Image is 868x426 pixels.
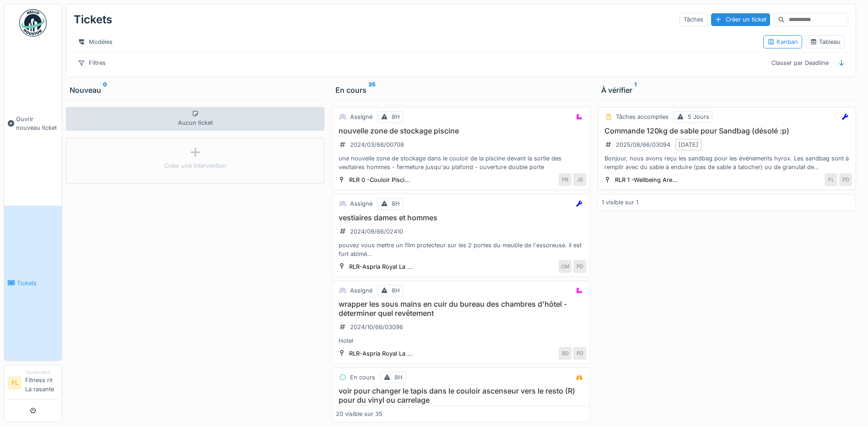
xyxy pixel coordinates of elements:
[602,127,852,135] h3: Commande 120kg de sable pour Sandbag (désolé :p)
[368,85,376,96] sup: 35
[66,107,324,131] div: Aucun ticket
[350,373,375,382] div: En cours
[392,286,400,295] div: 8H
[164,161,226,170] div: Créer une intervention
[4,42,62,206] a: Ouvrir nouveau ticket
[336,336,586,345] div: Hotel
[559,347,571,360] div: BD
[335,85,587,96] div: En cours
[350,286,372,295] div: Assigné
[394,373,403,382] div: 8H
[392,199,400,208] div: 8H
[25,369,58,397] li: Fitness rlr La rasante
[679,140,698,149] div: [DATE]
[74,56,110,69] div: Filtres
[616,140,670,149] div: 2025/08/66/03094
[19,9,47,37] img: Badge_color-CXgf-gQk.svg
[679,13,707,26] div: Tâches
[74,8,112,32] div: Tickets
[688,112,709,121] div: 5 Jours
[615,176,678,184] div: RLR 1 -Wellbeing Are...
[559,260,571,273] div: CM
[559,173,571,186] div: PB
[103,85,107,96] sup: 0
[336,241,586,258] div: pouvez vous mettre un film protecteur sur les 2 portes du meuble de l'essoreuse. il est fort abim...
[810,37,841,46] div: Tableau
[350,323,403,331] div: 2024/10/66/03096
[17,279,58,288] span: Tickets
[349,176,410,184] div: RLR 0 -Couloir Pisci...
[767,56,833,69] div: Classer par Deadline
[4,206,62,361] a: Tickets
[16,115,58,132] span: Ouvrir nouveau ticket
[767,37,798,46] div: Kanban
[825,173,837,186] div: FL
[601,85,852,96] div: À vérifier
[602,198,638,207] div: 1 visible sur 1
[349,262,413,271] div: RLR-Aspria Royal La ...
[8,369,58,399] a: FL DemandeurFitness rlr La rasante
[573,173,586,186] div: JS
[336,127,586,135] h3: nouvelle zone de stockage piscine
[634,85,636,96] sup: 1
[350,199,372,208] div: Assigné
[350,140,404,149] div: 2024/03/66/00708
[392,112,400,121] div: 8H
[711,13,770,26] div: Créer un ticket
[336,213,586,222] h3: vestiaires dames et hommes
[602,154,852,171] div: Bonjour, nous avons reçu les sandbag pour les événements hyrox. Les sandbag sont à remplir avec d...
[573,260,586,273] div: PD
[839,173,852,186] div: PD
[336,154,586,171] div: une nouvelle zone de stockage dans le couloir de la piscine devant la sortie des vestiaires homme...
[336,410,383,418] div: 20 visible sur 35
[8,376,22,390] li: FL
[350,227,403,236] div: 2024/09/66/02410
[350,112,372,121] div: Assigné
[25,369,58,376] div: Demandeur
[336,300,586,317] h3: wrapper les sous mains en cuir du bureau des chambres d'hôtel - déterminer quel revêtement
[70,85,321,96] div: Nouveau
[74,35,117,48] div: Modèles
[349,349,413,358] div: RLR-Aspria Royal La ...
[573,347,586,360] div: PD
[336,387,586,404] h3: voir pour changer le tapis dans le couloir ascenseur vers le resto (R) pour du vinyl ou carrelage
[616,112,669,121] div: Tâches accomplies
